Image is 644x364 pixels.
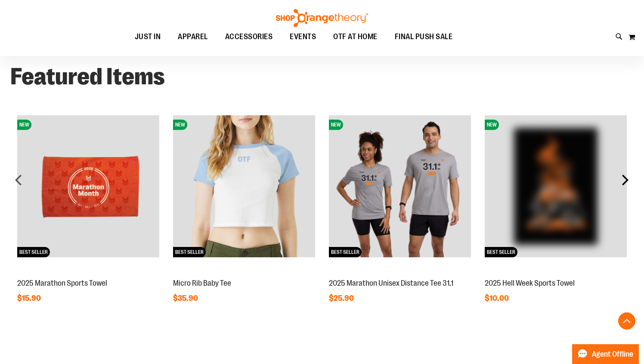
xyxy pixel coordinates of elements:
span: BEST SELLER [329,247,362,257]
span: JUST IN [135,27,161,46]
span: BEST SELLER [173,247,206,257]
div: prev [10,171,28,188]
img: 2025 Marathon Sports Towel [17,115,159,257]
a: OTF AT HOME [325,27,386,47]
button: Agent Offline [572,344,639,364]
a: 2025 Marathon Sports Towel [17,279,107,287]
a: 2025 Marathon Unisex Distance Tee 31.1NEWBEST SELLER [329,269,471,276]
span: NEW [485,120,499,130]
strong: Featured Items [10,63,165,90]
span: NEW [173,120,187,130]
a: 2025 Marathon Unisex Distance Tee 31.1 [329,279,453,287]
span: $35.90 [173,294,199,302]
span: $15.90 [17,294,42,302]
a: ACCESSORIES [217,27,282,47]
span: NEW [17,120,31,130]
a: Micro Rib Baby TeeNEWBEST SELLER [173,269,315,276]
img: OTF 2025 Hell Week Event Retail [485,115,627,257]
img: Shop Orangetheory [275,9,369,27]
a: 2025 Hell Week Sports Towel [485,279,575,287]
a: EVENTS [281,27,325,47]
span: NEW [329,120,343,130]
a: APPAREL [169,27,217,47]
span: $25.90 [329,294,355,302]
a: FINAL PUSH SALE [386,27,461,47]
button: Back To Top [618,312,635,330]
span: Agent Offline [592,350,633,358]
span: EVENTS [290,27,316,46]
span: BEST SELLER [485,247,517,257]
span: ACCESSORIES [225,27,273,46]
a: Micro Rib Baby Tee [173,279,231,287]
a: JUST IN [126,27,170,47]
span: OTF AT HOME [333,27,378,46]
span: APPAREL [178,27,208,46]
a: OTF 2025 Hell Week Event RetailNEWBEST SELLER [485,269,627,276]
img: Micro Rib Baby Tee [173,115,315,257]
div: next [616,171,634,188]
span: BEST SELLER [17,247,50,257]
span: $10.00 [485,294,510,302]
a: 2025 Marathon Sports TowelNEWBEST SELLER [17,269,159,276]
img: 2025 Marathon Unisex Distance Tee 31.1 [329,115,471,257]
span: FINAL PUSH SALE [395,27,453,46]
